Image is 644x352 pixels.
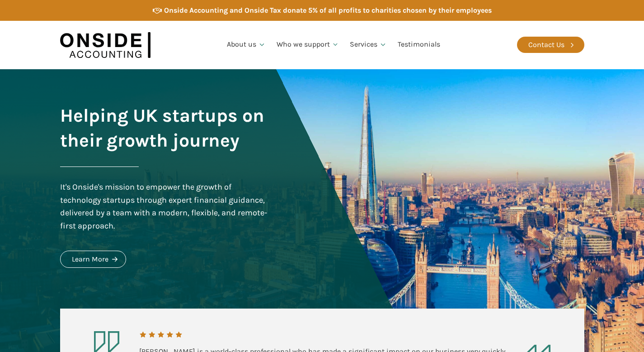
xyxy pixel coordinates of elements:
div: Onside Accounting and Onside Tax donate 5% of all profits to charities chosen by their employees [164,5,492,16]
a: Who we support [271,29,345,60]
h1: Helping UK startups on their growth journey [60,103,270,153]
a: Services [344,29,392,60]
div: It's Onside's mission to empower the growth of technology startups through expert financial guida... [60,181,270,233]
a: Contact Us [517,37,584,53]
a: About us [221,29,271,60]
div: Contact Us [528,39,564,51]
a: Learn More [60,251,126,268]
div: Learn More [72,253,108,265]
img: Onside Accounting [60,28,150,62]
a: Testimonials [392,29,446,60]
